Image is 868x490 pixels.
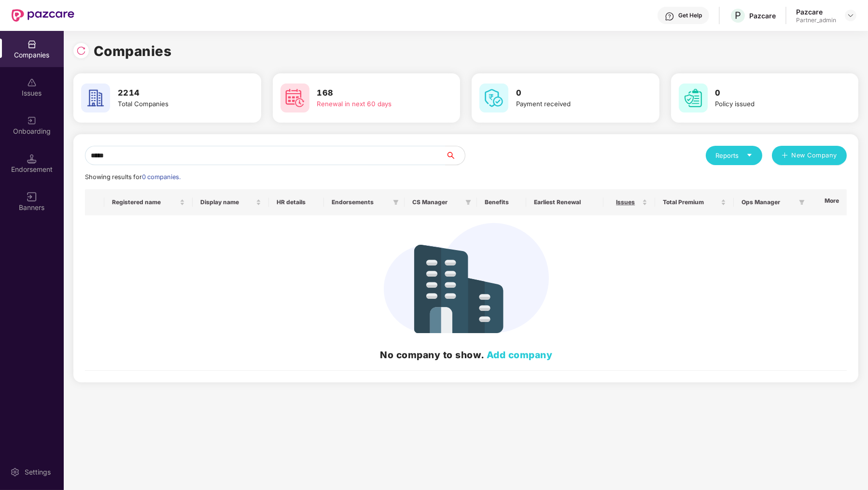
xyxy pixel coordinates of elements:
img: svg+xml;base64,PHN2ZyB4bWxucz0iaHR0cDovL3d3dy53My5vcmcvMjAwMC9zdmciIHdpZHRoPSI2MCIgaGVpZ2h0PSI2MC... [280,84,309,112]
img: New Pazcare Logo [12,9,74,22]
h3: 2214 [118,87,230,99]
span: plus [782,152,788,160]
div: Pazcare [749,11,776,20]
span: Display name [200,198,254,206]
th: Earliest Renewal [526,189,603,215]
h3: 168 [317,87,429,99]
th: HR details [269,189,324,215]
th: Display name [193,189,269,215]
img: svg+xml;base64,PHN2ZyBpZD0iUmVsb2FkLTMyeDMyIiB4bWxucz0iaHR0cDovL3d3dy53My5vcmcvMjAwMC9zdmciIHdpZH... [76,46,86,56]
span: filter [463,196,473,208]
span: filter [797,196,807,208]
span: Issues [611,198,640,206]
img: svg+xml;base64,PHN2ZyBpZD0iU2V0dGluZy0yMHgyMCIgeG1sbnM9Imh0dHA6Ly93d3cudzMub3JnLzIwMDAvc3ZnIiB3aW... [10,467,20,477]
button: search [445,146,465,165]
span: filter [799,199,805,205]
img: svg+xml;base64,PHN2ZyBpZD0iQ29tcGFuaWVzIiB4bWxucz0iaHR0cDovL3d3dy53My5vcmcvMjAwMC9zdmciIHdpZHRoPS... [27,40,37,49]
span: 0 companies. [142,173,181,181]
img: svg+xml;base64,PHN2ZyB3aWR0aD0iMTQuNSIgaGVpZ2h0PSIxNC41IiB2aWV3Qm94PSIwIDAgMTYgMTYiIGZpbGw9Im5vbm... [27,154,37,164]
span: New Company [792,151,838,160]
span: Endorsements [332,198,389,206]
th: Total Premium [655,189,734,215]
span: CS Manager [412,198,462,206]
h1: Companies [94,41,172,62]
span: Showing results for [85,173,181,181]
span: filter [391,196,401,208]
img: svg+xml;base64,PHN2ZyB3aWR0aD0iMjAiIGhlaWdodD0iMjAiIHZpZXdCb3g9IjAgMCAyMCAyMCIgZmlsbD0ibm9uZSIgeG... [27,116,37,126]
h2: No company to show. [93,348,840,362]
span: caret-down [746,152,753,158]
img: svg+xml;base64,PHN2ZyB4bWxucz0iaHR0cDovL3d3dy53My5vcmcvMjAwMC9zdmciIHdpZHRoPSI2MCIgaGVpZ2h0PSI2MC... [679,84,708,112]
span: filter [465,199,471,205]
a: Add company [487,349,553,361]
th: Issues [603,189,655,215]
img: svg+xml;base64,PHN2ZyBpZD0iSXNzdWVzX2Rpc2FibGVkIiB4bWxucz0iaHR0cDovL3d3dy53My5vcmcvMjAwMC9zdmciIH... [27,78,37,87]
img: svg+xml;base64,PHN2ZyB4bWxucz0iaHR0cDovL3d3dy53My5vcmcvMjAwMC9zdmciIHdpZHRoPSIzNDIiIGhlaWdodD0iMj... [384,223,549,333]
th: Benefits [477,189,526,215]
div: Total Companies [118,99,230,109]
img: svg+xml;base64,PHN2ZyBpZD0iRHJvcGRvd24tMzJ4MzIiIHhtbG5zPSJodHRwOi8vd3d3LnczLm9yZy8yMDAwL3N2ZyIgd2... [847,12,854,19]
th: More [810,189,847,215]
img: svg+xml;base64,PHN2ZyB4bWxucz0iaHR0cDovL3d3dy53My5vcmcvMjAwMC9zdmciIHdpZHRoPSI2MCIgaGVpZ2h0PSI2MC... [479,84,508,112]
div: Pazcare [796,7,836,16]
img: svg+xml;base64,PHN2ZyB4bWxucz0iaHR0cDovL3d3dy53My5vcmcvMjAwMC9zdmciIHdpZHRoPSI2MCIgaGVpZ2h0PSI2MC... [81,84,110,112]
span: search [445,152,465,159]
div: Reports [715,151,753,160]
div: Get Help [678,12,702,19]
span: P [735,10,741,21]
span: Ops Manager [742,198,795,206]
img: svg+xml;base64,PHN2ZyBpZD0iSGVscC0zMngzMiIgeG1sbnM9Imh0dHA6Ly93d3cudzMub3JnLzIwMDAvc3ZnIiB3aWR0aD... [665,12,674,21]
div: Payment received [516,99,628,109]
h3: 0 [715,87,827,99]
div: Renewal in next 60 days [317,99,429,109]
th: Registered name [104,189,193,215]
h3: 0 [516,87,628,99]
span: filter [393,199,399,205]
button: plusNew Company [772,146,847,165]
div: Partner_admin [796,16,836,24]
img: svg+xml;base64,PHN2ZyB3aWR0aD0iMTYiIGhlaWdodD0iMTYiIHZpZXdCb3g9IjAgMCAxNiAxNiIgZmlsbD0ibm9uZSIgeG... [27,192,37,202]
div: Settings [22,467,54,477]
span: Total Premium [663,198,719,206]
span: Registered name [112,198,178,206]
div: Policy issued [715,99,827,109]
